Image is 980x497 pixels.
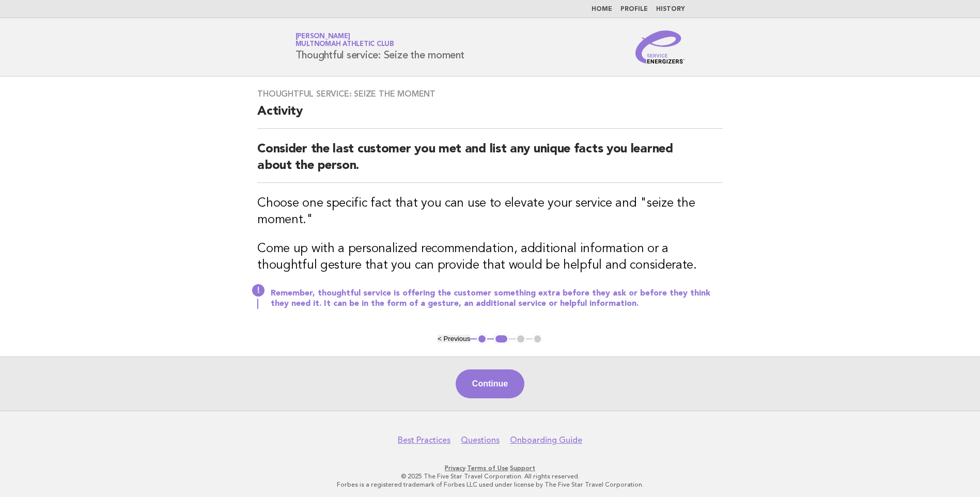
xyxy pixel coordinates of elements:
[398,435,450,445] a: Best Practices
[295,33,394,48] a: [PERSON_NAME]Multnomah Athletic Club
[510,435,582,445] a: Onboarding Guide
[592,6,612,12] a: Home
[510,464,535,472] a: Support
[257,241,723,274] h3: Come up with a personalized recommendation, additional information or a thoughtful gesture that y...
[295,41,394,48] span: Multnomah Athletic Club
[456,369,524,398] button: Continue
[635,30,685,64] img: Service Energizers
[477,334,487,344] button: 1
[494,334,509,344] button: 2
[271,288,723,309] p: Remember, thoughtful service is offering the customer something extra before they ask or before t...
[174,480,806,489] p: Forbes is a registered trademark of Forbes LLC used under license by The Five Star Travel Corpora...
[257,195,723,228] h3: Choose one specific fact that you can use to elevate your service and "seize the moment."
[257,141,723,183] h2: Consider the last customer you met and list any unique facts you learned about the person.
[438,335,470,343] button: < Previous
[656,6,685,12] a: History
[461,435,500,445] a: Questions
[257,103,723,129] h2: Activity
[174,472,806,480] p: © 2025 The Five Star Travel Corporation. All rights reserved.
[295,34,464,60] h1: Thoughtful service: Seize the moment
[174,464,806,472] p: · ·
[445,464,465,472] a: Privacy
[257,89,723,99] h3: Thoughtful service: Seize the moment
[467,464,508,472] a: Terms of Use
[620,6,648,12] a: Profile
